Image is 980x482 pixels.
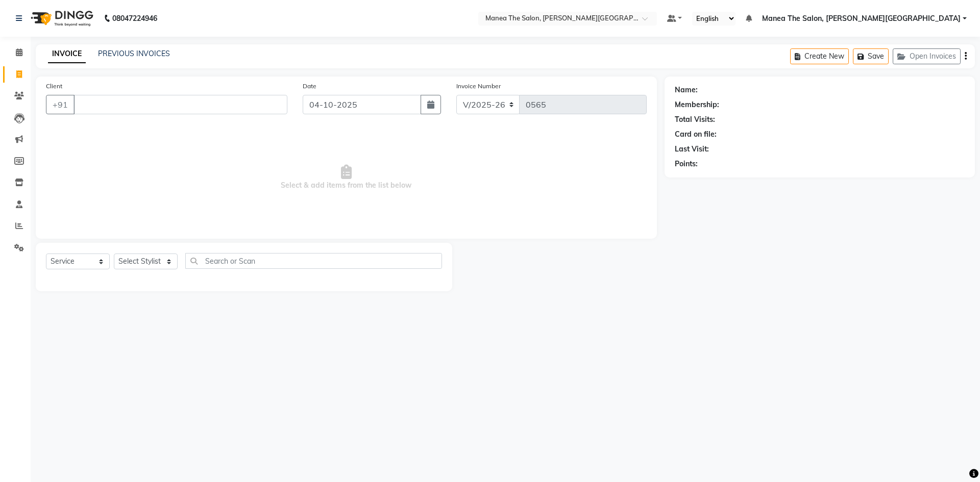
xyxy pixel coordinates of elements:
[675,159,698,169] div: Points:
[790,48,849,64] button: Create New
[675,99,719,110] div: Membership:
[762,13,961,24] span: Manea The Salon, [PERSON_NAME][GEOGRAPHIC_DATA]
[675,114,715,125] div: Total Visits:
[853,48,889,64] button: Save
[46,126,647,229] span: Select & add items from the list below
[46,82,62,91] label: Client
[675,129,717,140] div: Card on file:
[893,48,961,64] button: Open Invoices
[456,82,501,91] label: Invoice Number
[675,144,709,155] div: Last Visit:
[675,85,698,95] div: Name:
[112,4,157,33] b: 08047224946
[73,95,287,114] input: Search by Name/Mobile/Email/Code
[303,82,316,91] label: Date
[46,95,75,114] button: +91
[48,45,86,63] a: INVOICE
[185,253,442,269] input: Search or Scan
[26,4,96,33] img: logo
[98,49,170,58] a: PREVIOUS INVOICES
